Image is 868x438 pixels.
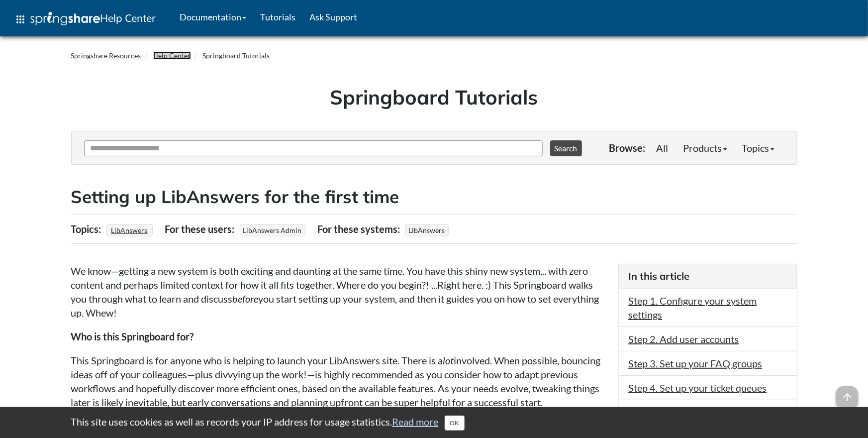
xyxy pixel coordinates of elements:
a: Products [676,138,735,158]
h3: In this article [629,269,787,283]
a: All [649,138,676,158]
a: Springboard Tutorials [203,51,270,60]
span: apps [14,13,26,25]
button: Search [550,140,582,156]
span: Help Center [100,11,156,24]
a: LibAnswers [110,223,149,237]
a: Step 4. Set up your ticket queues [629,382,767,394]
span: arrow_upward [836,386,858,408]
img: Springshare [30,12,100,25]
button: Close [445,416,465,431]
p: Browse: [609,141,646,155]
span: LibAnswers Admin [240,224,305,236]
a: Step 1. Configure your system settings [629,295,757,321]
a: Documentation [173,4,253,29]
div: This site uses cookies as well as records your IP address for usage statistics. [61,415,807,431]
h2: Setting up LibAnswers for the first time [71,185,797,209]
a: Tutorials [253,4,302,29]
div: For these systems: [318,219,403,238]
strong: Who is this Springboard for? [71,330,194,342]
a: Ask Support [302,4,364,29]
h1: Springboard Tutorials [79,83,790,111]
p: This Springboard is for anyone who is helping to launch your LibAnswers site. There is a involved... [71,353,608,409]
span: LibAnswers [405,224,449,236]
a: Step 3. Set up your FAQ groups [629,357,763,369]
a: Help Center [153,51,191,60]
div: For these users: [165,219,237,238]
em: lot [443,354,454,366]
div: Topics: [71,219,104,238]
a: Step 5. Set up LibChat departments, [GEOGRAPHIC_DATA], & widgets [629,406,781,432]
a: Topics [735,138,782,158]
a: arrow_upward [836,387,858,399]
a: Read more [392,416,439,428]
a: Springshare Resources [71,51,141,60]
a: Step 2. Add user accounts [629,333,739,345]
a: apps Help Center [7,4,163,34]
em: before [233,293,259,305]
p: We know—getting a new system is both exciting and daunting at the same time. You have this shiny ... [71,264,608,320]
